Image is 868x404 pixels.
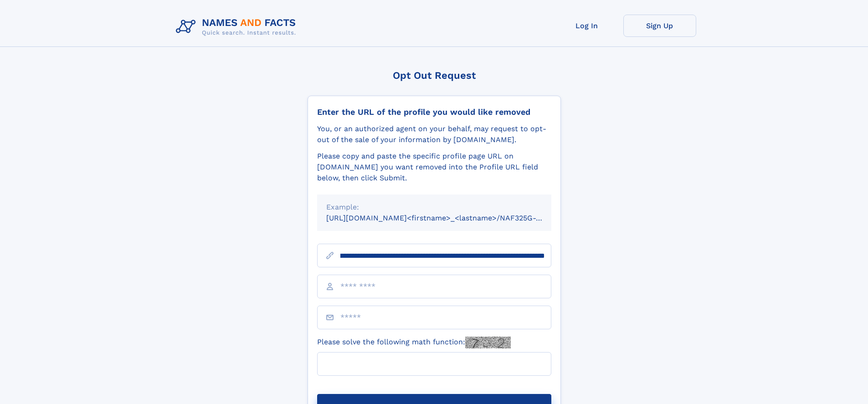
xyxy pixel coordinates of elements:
[326,214,569,222] small: [URL][DOMAIN_NAME]<firstname>_<lastname>/NAF325G-xxxxxxxx
[172,15,303,39] img: Logo Names and Facts
[623,15,696,37] a: Sign Up
[317,123,551,145] div: You, or an authorized agent on your behalf, may request to opt-out of the sale of your informatio...
[317,151,551,184] div: Please copy and paste the specific profile page URL on [DOMAIN_NAME] you want removed into the Pr...
[317,107,551,117] div: Enter the URL of the profile you would like removed
[308,70,561,81] div: Opt Out Request
[326,202,542,213] div: Example:
[317,337,511,348] label: Please solve the following math function:
[550,15,623,37] a: Log In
